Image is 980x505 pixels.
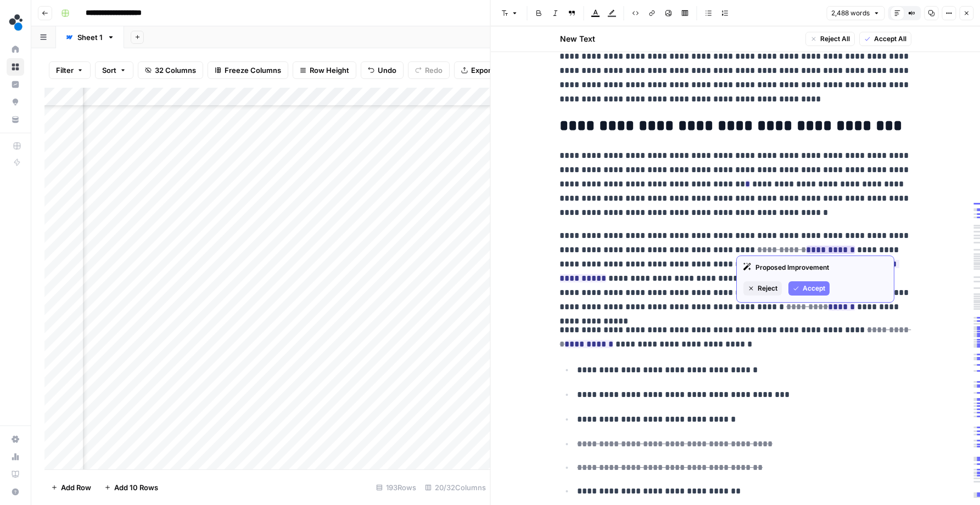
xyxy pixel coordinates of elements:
button: Workspace: spot.ai [7,9,24,36]
span: Row Height [310,65,349,76]
div: Proposed Improvement [743,263,887,273]
button: Undo [361,61,404,79]
a: Browse [7,58,24,76]
button: Accept All [859,32,911,46]
span: Redo [425,65,443,76]
a: Usage [7,448,24,466]
span: Export CSV [471,65,510,76]
button: Filter [49,61,91,79]
span: Accept All [873,34,906,44]
span: Add Row [61,482,91,493]
button: Reject All [805,32,854,46]
span: 32 Columns [155,65,196,76]
span: Filter [56,65,74,76]
span: Accept [803,283,825,293]
button: Add 10 Rows [98,479,165,496]
button: 2,488 words [826,6,884,20]
span: Add 10 Rows [114,482,158,493]
a: Home [7,41,24,58]
div: Sheet 1 [77,32,103,43]
button: Add Row [44,479,98,496]
a: Settings [7,430,24,448]
span: Reject [758,283,777,293]
a: Learning Hub [7,466,24,483]
button: Accept [788,281,830,296]
span: Undo [378,65,396,76]
a: Insights [7,76,24,93]
a: Sheet 1 [56,26,124,48]
button: Reject [743,281,782,296]
button: Export CSV [454,61,517,79]
button: Sort [95,61,133,79]
button: 32 Columns [138,61,203,79]
span: Reject All [820,34,849,44]
img: spot.ai Logo [7,13,26,32]
a: Your Data [7,111,24,128]
button: Redo [408,61,450,79]
span: Sort [102,65,116,76]
div: 193 Rows [372,479,421,496]
button: Row Height [293,61,356,79]
span: Freeze Columns [225,65,281,76]
button: Help + Support [7,483,24,501]
h2: New Text [559,33,595,44]
span: 2,488 words [831,8,870,18]
a: Opportunities [7,93,24,111]
div: 20/32 Columns [421,479,490,496]
button: Freeze Columns [208,61,288,79]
